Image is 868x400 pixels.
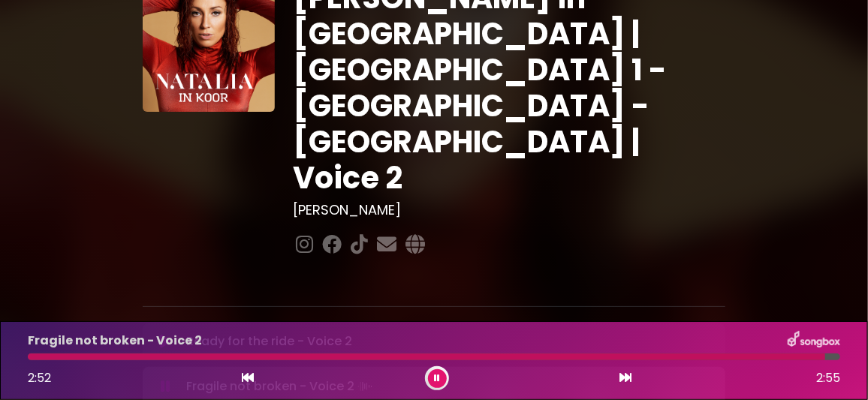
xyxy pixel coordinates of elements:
[28,332,202,350] p: Fragile not broken - Voice 2
[788,331,840,350] img: songbox-logo-white.png
[28,369,51,386] span: 2:52
[816,369,840,387] span: 2:55
[293,202,725,218] h3: [PERSON_NAME]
